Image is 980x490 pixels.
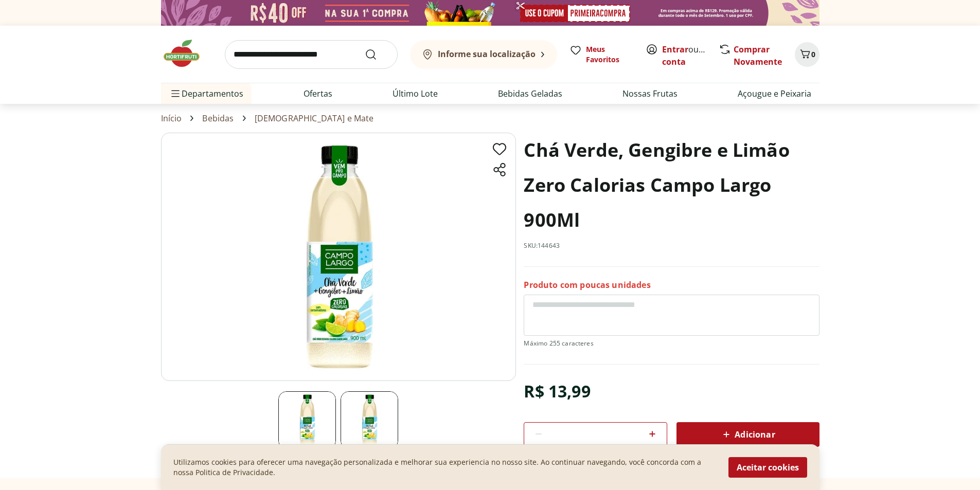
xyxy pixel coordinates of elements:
p: Produto com poucas unidades [524,279,650,291]
p: SKU: 144643 [524,242,560,250]
button: Carrinho [795,42,819,67]
button: Aceitar cookies [728,457,807,478]
span: ou [662,43,708,68]
a: Bebidas Geladas [498,87,562,100]
a: Início [161,114,182,123]
b: Informe sua localização [438,48,536,60]
span: Adicionar [720,428,775,441]
a: Meus Favoritos [569,44,633,65]
a: [DEMOGRAPHIC_DATA] e Mate [255,114,374,123]
button: Adicionar [676,422,819,447]
a: Nossas Frutas [622,87,678,100]
a: Entrar [662,44,688,55]
span: Departamentos [169,81,243,106]
img: Principal [278,391,336,449]
a: Ofertas [304,87,332,100]
h1: Chá Verde, Gengibre e Limão Zero Calorias Campo Largo 900Ml [524,133,819,238]
img: Hortifruti [161,38,212,69]
span: Meus Favoritos [586,44,633,65]
span: 0 [811,49,815,59]
a: Criar conta [662,44,719,67]
img: Principal [341,391,398,449]
img: Principal [161,133,516,381]
div: R$ 13,99 [524,377,590,406]
a: Último Lote [393,87,438,100]
a: Bebidas [202,114,234,123]
a: Açougue e Peixaria [738,87,811,100]
button: Submit Search [365,48,389,61]
a: Comprar Novamente [734,44,782,67]
input: search [225,40,398,69]
button: Informe sua localização [410,40,557,69]
button: Menu [169,81,182,106]
p: Utilizamos cookies para oferecer uma navegação personalizada e melhorar sua experiencia no nosso ... [173,457,716,478]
